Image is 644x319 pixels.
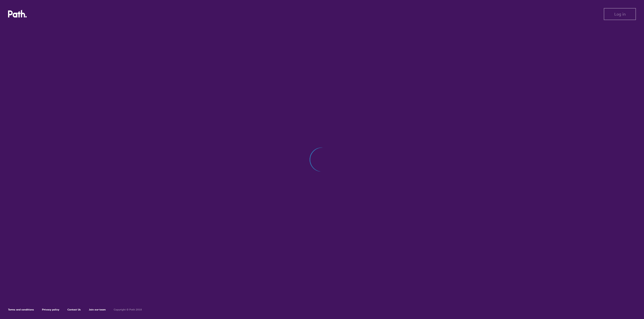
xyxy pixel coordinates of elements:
[114,308,142,311] h6: Copyright © Path 2018
[8,308,34,311] a: Terms and conditions
[604,8,636,20] button: Log in
[42,308,59,311] a: Privacy policy
[614,12,626,16] span: Log in
[89,308,106,311] a: Join our team
[67,308,81,311] a: Contact Us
